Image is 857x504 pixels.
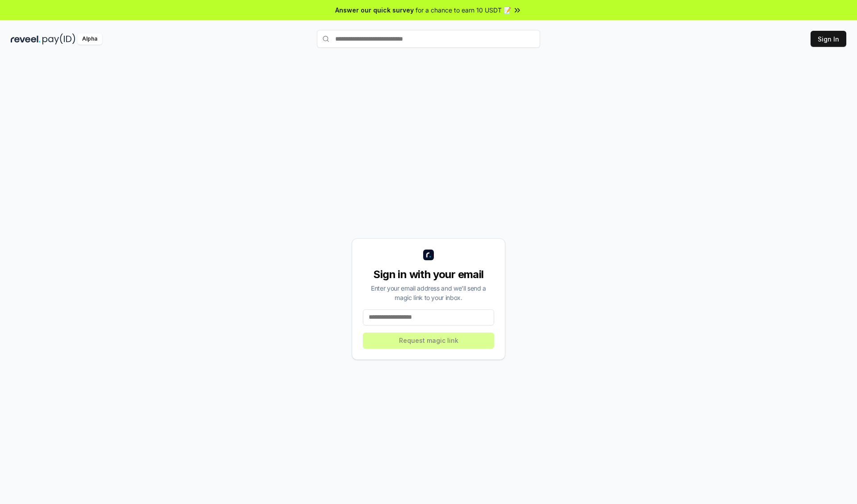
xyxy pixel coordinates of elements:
span: for a chance to earn 10 USDT 📝 [416,5,511,15]
img: pay_id [42,33,75,45]
img: logo_small [423,250,434,260]
div: Sign in with your email [363,267,494,282]
div: Alpha [77,33,102,45]
span: Answer our quick survey [335,5,414,15]
div: Enter your email address and we’ll send a magic link to your inbox. [363,283,494,302]
button: Sign In [811,31,846,47]
img: reveel_dark [11,33,41,45]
